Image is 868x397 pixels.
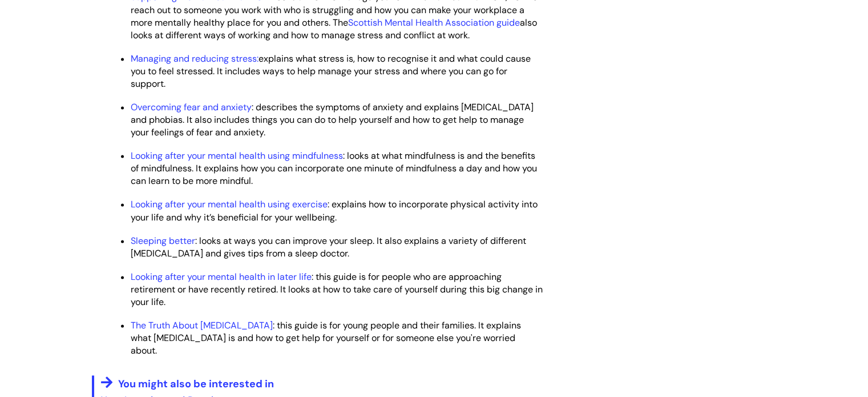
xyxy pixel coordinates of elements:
a: The Truth About [MEDICAL_DATA] [131,319,273,331]
span: : this guide is for young people and their families. It explains what [MEDICAL_DATA] is and how t... [131,319,521,356]
a: Looking after your mental health using exercise [131,198,328,210]
a: Sleeping better [131,235,195,247]
span: : explains how to incorporate physical activity into your life and why it’s beneficial for your w... [131,198,538,223]
span: : looks at what mindfulness is and the benefits of mindfulness. It explains how you can incorpora... [131,150,537,187]
span: : looks at ways you can improve your sleep. It also explains a variety of different [MEDICAL_DATA... [131,235,526,259]
a: Looking after your mental health in later life [131,271,312,283]
span: : this guide is for people who are approaching retirement or have recently retired. It looks at h... [131,271,543,308]
a: Overcoming fear and anxiety [131,101,252,113]
a: Scottish Mental Health Association guide [348,17,520,29]
a: Looking after your mental health using mindfulness [131,150,343,162]
a: Managing and reducing stress: [131,53,259,65]
span: : describes the symptoms of anxiety and explains [MEDICAL_DATA] and phobias. It also includes thi... [131,101,534,138]
span: explains what stress is, how to recognise it and what could cause you to feel stressed. It includ... [131,53,531,90]
span: You might also be interested in [118,377,274,391]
